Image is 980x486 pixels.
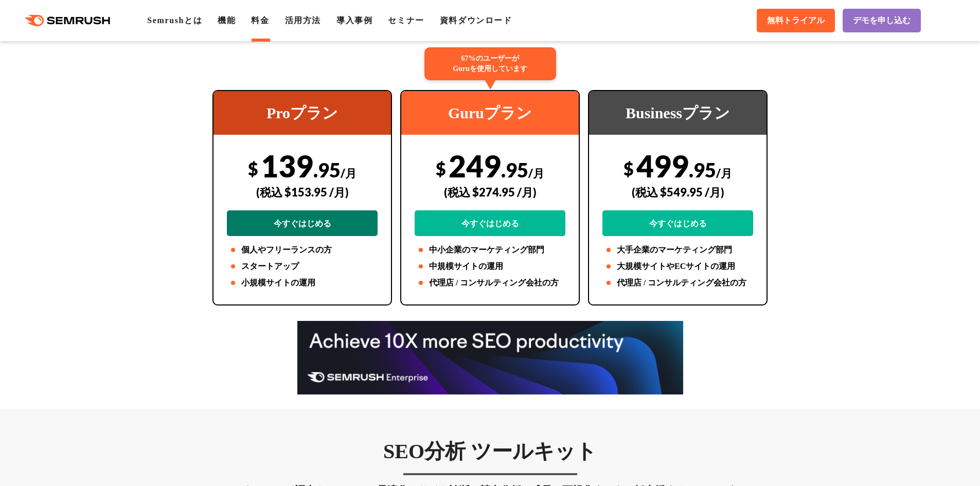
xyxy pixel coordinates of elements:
[623,158,634,179] span: $
[415,260,565,273] li: 中規模サイトの運用
[248,158,258,179] span: $
[227,174,378,210] div: (税込 $153.95 /月)
[440,16,512,25] a: 資料ダウンロード
[251,16,269,25] a: 料金
[341,166,357,180] span: /月
[602,174,753,210] div: (税込 $549.95 /月)
[602,210,753,236] a: 今すぐはじめる
[602,244,753,256] li: 大手企業のマーケティング部門
[415,244,565,256] li: 中小企業のマーケティング部門
[528,166,544,180] span: /月
[415,277,565,289] li: 代理店 / コンサルティング会社の方
[843,9,921,32] a: デモを申し込む
[602,277,753,289] li: 代理店 / コンサルティング会社の方
[227,244,378,256] li: 個人やフリーランスの方
[388,16,424,25] a: セミナー
[436,158,446,179] span: $
[212,439,768,464] h3: SEO分析 ツールキット
[415,148,565,236] div: 249
[227,277,378,289] li: 小規模サイトの運用
[415,210,565,236] a: 今すぐはじめる
[313,158,341,182] span: .95
[716,166,732,180] span: /月
[689,158,716,182] span: .95
[415,174,565,210] div: (税込 $274.95 /月)
[218,16,236,25] a: 機能
[767,15,825,26] span: 無料トライアル
[602,260,753,273] li: 大規模サイトやECサイトの運用
[285,16,321,25] a: 活用方法
[147,16,202,25] a: Semrushとは
[401,91,579,135] div: Guruプラン
[602,148,753,236] div: 499
[853,15,911,26] span: デモを申し込む
[227,210,378,236] a: 今すぐはじめる
[227,260,378,273] li: スタートアップ
[424,47,556,80] div: 67%のユーザーが Guruを使用しています
[589,91,767,135] div: Businessプラン
[213,91,391,135] div: Proプラン
[336,16,372,25] a: 導入事例
[501,158,528,182] span: .95
[227,148,378,236] div: 139
[757,9,835,32] a: 無料トライアル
